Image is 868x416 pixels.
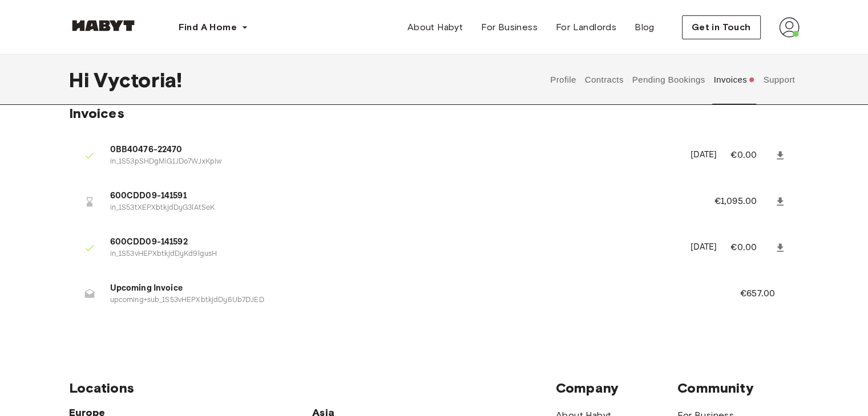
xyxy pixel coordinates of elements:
button: Contracts [583,55,625,105]
a: For Landlords [547,16,625,39]
a: About Habyt [398,16,472,39]
span: Find A Home [179,21,237,34]
p: in_1S53tXEPXbtkjdDyG3lAtSeK [110,203,687,214]
span: Locations [69,380,556,397]
button: Profile [549,55,578,105]
button: Pending Bookings [631,55,706,105]
p: [DATE] [690,149,717,162]
span: 600CDD09-141591 [110,190,687,203]
p: upcoming+sub_1S53vHEPXbtkjdDy6Ub7DJED [110,295,713,306]
span: Community [677,380,799,397]
span: For Business [481,21,538,34]
p: in_1S53vHEPXbtkjdDyKd9lgusH [110,249,677,260]
span: 0BB40476-22470 [110,144,677,157]
button: Support [762,55,797,105]
button: Get in Touch [682,15,761,39]
span: Company [556,380,677,397]
span: For Landlords [556,21,616,34]
p: €0.00 [730,149,772,162]
span: About Habyt [407,21,463,34]
a: Blog [625,16,664,39]
span: Invoices [69,105,124,121]
img: avatar [779,17,800,38]
p: €1,095.00 [714,195,772,209]
button: Invoices [712,55,756,105]
a: For Business [472,16,547,39]
p: €657.00 [740,287,790,301]
p: €0.00 [730,241,772,255]
span: Get in Touch [692,21,751,34]
span: Vyctoria ! [94,68,182,92]
span: 600CDD09-141592 [110,236,677,249]
p: in_1S53pSHDgMiG1JDo7WJxKpIw [110,157,677,168]
div: user profile tabs [546,55,800,105]
button: Find A Home [169,16,257,39]
img: Habyt [69,20,138,31]
p: [DATE] [690,241,717,254]
span: Upcoming Invoice [110,282,713,295]
span: Hi [69,68,94,92]
span: Blog [635,21,655,34]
